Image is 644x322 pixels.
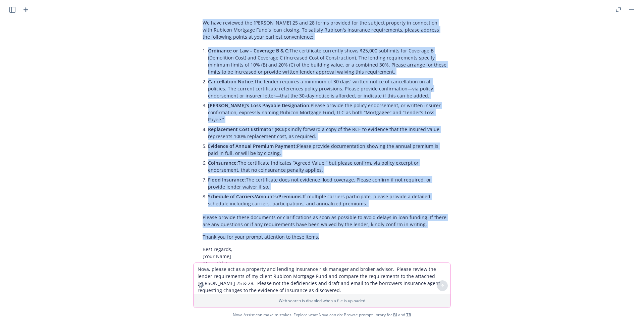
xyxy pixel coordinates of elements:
p: The certificate currently shows $25,000 sublimits for Coverage B (Demolition Cost) and Coverage C... [208,47,447,75]
p: The certificate indicates “Agreed Value,” but please confirm, via policy excerpt or endorsement, ... [208,159,447,173]
p: If multiple carriers participate, please provide a detailed schedule including carriers, particip... [208,193,447,207]
p: Please provide documentation showing the annual premium is paid in full, or will be by closing. [208,143,447,157]
p: The certificate does not evidence flood coverage. Please confirm if not required, or provide lend... [208,176,447,190]
p: Thank you for your prompt attention to these items. [203,233,447,240]
span: [PERSON_NAME]’s Loss Payable Designation: [208,102,311,109]
p: Kindly forward a copy of the RCE to evidence that the insured value represents 100% replacement c... [208,126,447,140]
a: TR [406,312,411,318]
p: Please provide the policy endorsement, or written insurer confirmation, expressly naming Rubicon ... [208,102,447,123]
span: Ordinance or Law – Coverage B & C: [208,47,289,54]
span: Evidence of Annual Premium Payment: [208,143,297,149]
span: Schedule of Carriers/Amounts/Premiums: [208,193,303,200]
p: Best regards, [Your Name] [Your Title] [Your Contact Information] [203,246,447,274]
span: Nova Assist can make mistakes. Explore what Nova can do: Browse prompt library for and [233,308,411,322]
p: The lender requires a minimum of 30 days’ written notice of cancellation on all policies. The cur... [208,78,447,99]
span: Replacement Cost Estimator (RCE): [208,126,287,132]
p: Please provide these documents or clarifications as soon as possible to avoid delays in loan fund... [203,214,447,228]
span: Flood Insurance: [208,176,246,183]
span: Coinsurance: [208,160,238,166]
a: BI [393,312,397,318]
p: We have reviewed the [PERSON_NAME] 25 and 28 forms provided for the subject property in connectio... [203,19,447,40]
span: Cancellation Notice: [208,78,254,85]
p: Web search is disabled when a file is uploaded [198,298,446,304]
